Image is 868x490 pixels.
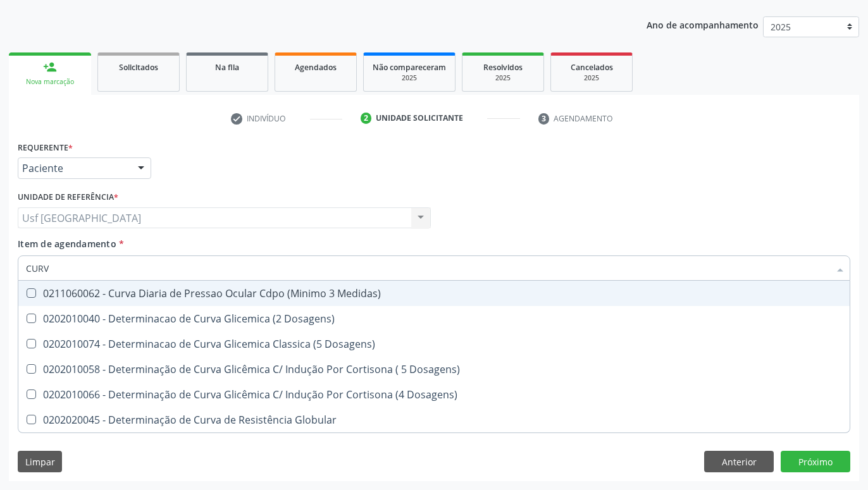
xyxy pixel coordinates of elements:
[18,451,62,472] button: Limpar
[560,73,623,83] div: 2025
[18,238,116,250] span: Item de agendamento
[26,314,842,324] div: 0202010040 - Determinacao de Curva Glicemica (2 Dosagens)
[26,255,829,281] input: Buscar por procedimentos
[18,188,118,207] label: Unidade de referência
[43,60,57,74] div: person_add
[119,62,158,73] span: Solicitados
[781,451,850,472] button: Próximo
[373,73,446,83] div: 2025
[22,162,125,175] span: Paciente
[18,138,73,157] label: Requerente
[295,62,337,73] span: Agendados
[26,288,842,298] div: 0211060062 - Curva Diaria de Pressao Ocular Cdpo (Minimo 3 Medidas)
[361,113,372,124] div: 2
[215,62,239,73] span: Na fila
[647,16,759,32] p: Ano de acompanhamento
[26,389,842,400] div: 0202010066 - Determinação de Curva Glicêmica C/ Indução Por Cortisona (4 Dosagens)
[18,77,82,87] div: Nova marcação
[704,451,774,472] button: Anterior
[471,73,535,83] div: 2025
[376,113,463,124] div: Unidade solicitante
[26,415,842,425] div: 0202020045 - Determinação de Curva de Resistência Globular
[26,339,842,349] div: 0202010074 - Determinacao de Curva Glicemica Classica (5 Dosagens)
[483,62,523,73] span: Resolvidos
[571,62,613,73] span: Cancelados
[373,62,446,73] span: Não compareceram
[26,364,842,374] div: 0202010058 - Determinação de Curva Glicêmica C/ Indução Por Cortisona ( 5 Dosagens)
